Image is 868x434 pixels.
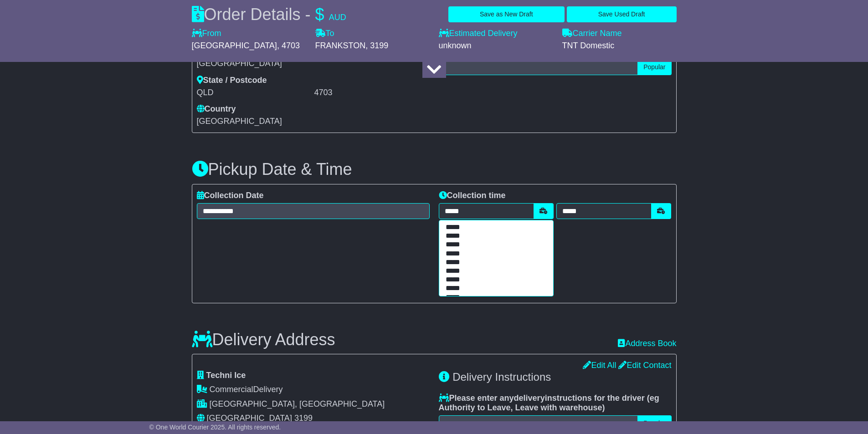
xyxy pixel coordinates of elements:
span: [GEOGRAPHIC_DATA] [192,41,277,50]
a: Edit All [583,361,616,370]
span: Commercial [210,385,253,394]
span: , 4703 [277,41,300,50]
span: $ [315,5,324,24]
span: [GEOGRAPHIC_DATA], [GEOGRAPHIC_DATA] [210,399,385,408]
h3: Pickup Date & Time [192,160,677,179]
label: To [315,29,334,39]
span: 3199 [294,414,313,423]
a: Edit Contact [618,361,671,370]
div: Order Details - [192,5,346,24]
label: From [192,29,221,39]
label: Please enter any instructions for the driver ( ) [439,393,672,413]
div: 4703 [314,88,430,98]
span: [GEOGRAPHIC_DATA] [207,414,292,423]
span: Techni Ice [206,371,246,380]
label: Collection Date [197,191,264,201]
div: QLD [197,88,312,98]
label: Carrier Name [562,29,622,39]
div: Delivery [197,385,430,395]
span: eg Authority to Leave, Leave with warehouse [439,393,659,413]
div: unknown [439,41,553,51]
label: Collection time [439,191,506,201]
div: TNT Domestic [562,41,677,51]
a: Address Book [618,339,676,348]
button: Save Used Draft [567,6,677,22]
span: delivery [514,393,545,403]
span: FRANKSTON [315,41,366,50]
div: [GEOGRAPHIC_DATA] [197,59,430,69]
span: Delivery Instructions [452,371,551,383]
label: Estimated Delivery [439,29,553,39]
button: Save as New Draft [448,6,565,22]
label: Country [197,104,236,114]
span: © One World Courier 2025. All rights reserved. [149,424,281,431]
span: [GEOGRAPHIC_DATA] [197,117,282,126]
span: , 3199 [365,41,388,50]
span: AUD [329,13,346,22]
h3: Delivery Address [192,331,335,349]
label: State / Postcode [197,76,267,86]
button: Popular [637,415,671,431]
